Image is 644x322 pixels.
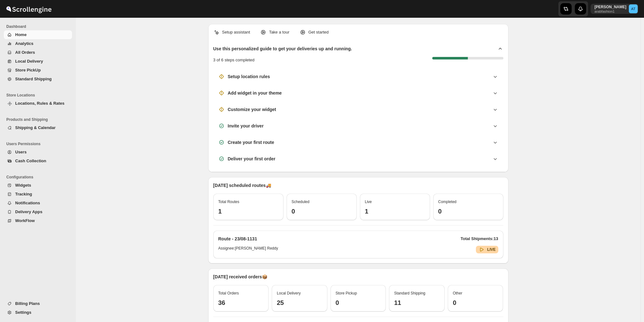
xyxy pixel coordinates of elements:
span: Store Pickup [336,291,357,295]
button: All Orders [4,48,72,57]
span: Total Orders [218,291,239,295]
button: Delivery Apps [4,207,72,216]
text: AT [631,7,635,11]
span: Cash Collection [15,158,46,163]
span: Shipping & Calendar [15,125,56,130]
p: Get started [308,29,329,35]
span: All Orders [15,50,35,55]
p: Take a tour [269,29,289,35]
button: Analytics [4,39,72,48]
span: Home [15,32,27,37]
span: Configurations [6,175,73,180]
span: Store Locations [6,93,73,98]
button: Home [4,30,72,39]
span: Products and Shipping [6,117,73,122]
span: Store PickUp [15,68,41,72]
h6: Assignee: [PERSON_NAME] Reddy [218,246,278,253]
span: Billing Plans [15,301,40,306]
h3: 11 [394,299,440,307]
button: Shipping & Calendar [4,123,72,132]
p: [DATE] scheduled routes 🚚 [213,182,503,189]
span: Other [453,291,462,295]
button: Tracking [4,190,72,199]
button: Cash Collection [4,157,72,165]
p: Setup assistant [222,29,250,35]
h3: 36 [218,299,264,307]
h3: 0 [292,207,352,215]
button: Notifications [4,199,72,207]
h3: 25 [277,299,322,307]
h3: 1 [365,207,425,215]
b: LIVE [487,247,496,252]
h3: Invite your driver [228,123,264,129]
button: Users [4,148,72,157]
h3: Customize your widget [228,106,276,113]
span: Live [365,200,372,204]
button: User menu [591,4,638,14]
span: Aziz Taher [629,4,638,13]
h3: 1 [218,207,278,215]
span: Delivery Apps [15,209,42,214]
h3: Setup location rules [228,73,270,80]
p: arabfashion1 [594,9,626,13]
span: Notifications [15,201,40,205]
span: Dashboard [6,24,73,29]
p: Total Shipments: 13 [461,236,498,242]
p: 3 of 6 steps completed [213,57,255,63]
h3: 0 [438,207,498,215]
span: Analytics [15,41,33,46]
button: Billing Plans [4,299,72,308]
h3: 0 [336,299,381,307]
button: Settings [4,308,72,317]
button: Widgets [4,181,72,190]
h2: Use this personalized guide to get your deliveries up and running. [213,46,352,52]
span: Users Permissions [6,141,73,146]
h3: Create your first route [228,139,274,146]
p: [DATE] received orders 📦 [213,274,503,280]
span: Tracking [15,192,32,196]
img: ScrollEngine [5,1,52,17]
span: Widgets [15,183,31,188]
h2: Route - 23/08-1131 [218,236,257,242]
span: Standard Shipping [394,291,425,295]
span: Local Delivery [277,291,301,295]
h3: Add widget in your theme [228,90,282,96]
span: Scheduled [292,200,310,204]
span: Completed [438,200,457,204]
span: Total Routes [218,200,240,204]
h3: 0 [453,299,498,307]
button: WorkFlow [4,216,72,225]
span: Local Delivery [15,59,43,64]
span: WorkFlow [15,218,35,223]
span: Users [15,150,27,154]
h3: Deliver your first order [228,156,276,162]
span: Locations, Rules & Rates [15,101,64,106]
span: Standard Shipping [15,77,52,81]
button: Locations, Rules & Rates [4,99,72,108]
p: [PERSON_NAME] [594,4,626,9]
span: Settings [15,310,31,315]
